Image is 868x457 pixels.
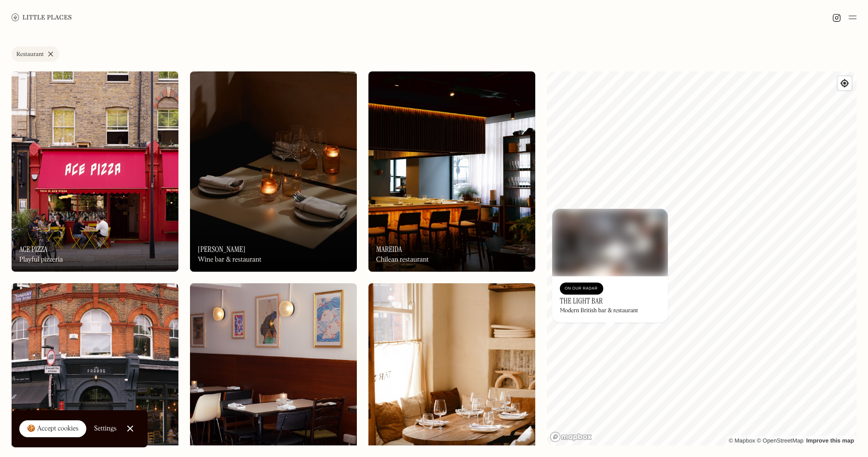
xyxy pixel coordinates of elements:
[19,420,86,438] a: 🍪 Accept cookies
[27,424,79,434] div: 🍪 Accept cookies
[729,437,755,444] a: Mapbox
[12,71,178,272] img: Ace Pizza
[838,76,852,90] button: Find my location
[19,245,48,254] h3: Ace Pizza
[376,245,402,254] h3: Mareida
[560,308,638,315] div: Modern British bar & restaurant
[198,256,261,264] div: Wine bar & restaurant
[190,71,357,272] img: Luna
[550,431,592,443] a: Mapbox homepage
[376,256,429,264] div: Chilean restaurant
[94,418,117,440] a: Settings
[121,419,140,438] a: Close Cookie Popup
[368,71,535,272] a: MareidaMareidaMareidaChilean restaurant
[190,71,357,272] a: LunaLuna[PERSON_NAME]Wine bar & restaurant
[547,71,856,445] canvas: Map
[806,437,854,444] a: Improve this map
[565,284,598,293] div: On Our Radar
[16,52,44,57] div: Restaurant
[12,46,59,62] a: Restaurant
[198,245,245,254] h3: [PERSON_NAME]
[552,208,668,276] img: The Light Bar
[757,437,803,444] a: OpenStreetMap
[560,296,603,305] h3: The Light Bar
[94,425,117,432] div: Settings
[552,208,668,322] a: The Light BarThe Light BarOn Our RadarThe Light BarModern British bar & restaurant
[19,256,63,264] div: Playful pizzeria
[12,71,178,272] a: Ace PizzaAce PizzaAce PizzaPlayful pizzeria
[368,71,535,272] img: Mareida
